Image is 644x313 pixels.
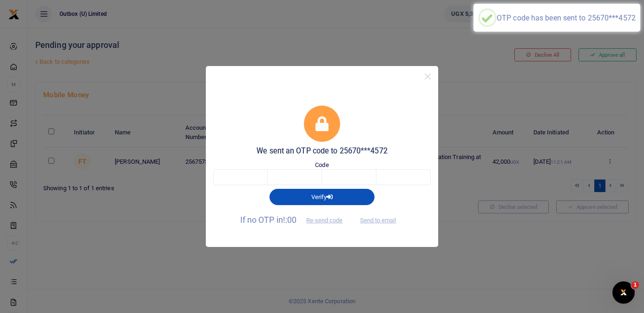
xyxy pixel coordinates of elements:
div: OTP code has been sent to 25670***4572 [497,13,636,22]
button: Verify [269,189,375,205]
h5: We sent an OTP code to 25670***4572 [213,147,431,156]
iframe: Intercom live chat [612,281,635,304]
label: Code [315,160,329,170]
span: !:00 [283,215,296,225]
button: Close [421,70,434,83]
span: 1 [631,281,639,289]
span: If no OTP in [240,215,351,225]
